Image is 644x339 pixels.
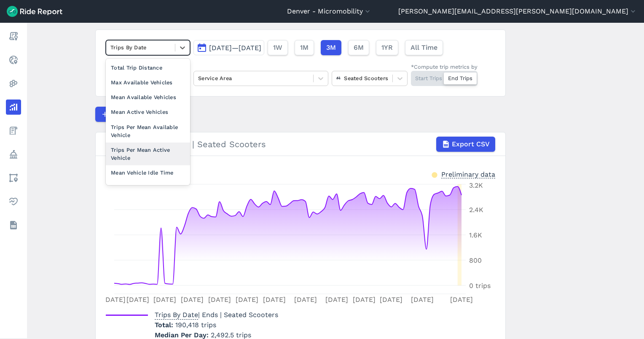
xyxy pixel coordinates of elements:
div: Max Available Vehicles [106,75,190,90]
a: Analyze [6,100,21,115]
button: [PERSON_NAME][EMAIL_ADDRESS][PERSON_NAME][DOMAIN_NAME] [398,6,637,16]
button: [DATE]—[DATE] [193,40,264,55]
span: Total [155,321,175,329]
button: Compare Metrics [95,107,173,122]
tspan: [DATE] [208,296,231,304]
span: 6M [354,43,364,53]
tspan: 2.4K [469,206,483,214]
a: Realtime [6,52,21,67]
span: Export CSV [452,139,490,149]
tspan: 1.6K [469,231,482,239]
div: Trips By Date | Ends | Seated Scooters [106,137,495,152]
button: 3M [321,40,341,55]
span: 1YR [381,43,393,53]
span: All Time [411,43,437,53]
tspan: [DATE] [411,296,434,304]
div: Preliminary data [441,169,495,178]
tspan: [DATE] [181,296,204,304]
span: | Ends | Seated Scooters [155,311,278,319]
span: 3M [326,43,336,53]
tspan: [DATE] [450,296,473,304]
button: 1M [295,40,314,55]
a: Report [6,29,21,44]
button: Denver - Micromobility [287,6,372,16]
div: Trips Per Mean Available Vehicle [106,120,190,143]
button: 6M [348,40,369,55]
span: Trips By Date [155,308,198,320]
a: Heatmaps [6,76,21,91]
span: 1M [300,43,309,53]
tspan: [DATE] [353,296,376,304]
a: Areas [6,170,21,186]
tspan: [DATE] [325,296,348,304]
a: Datasets [6,218,21,233]
img: Ride Report [7,6,62,17]
tspan: 3.2K [469,181,483,189]
div: *Compute trip metrics by [411,63,478,71]
tspan: 800 [469,256,482,264]
span: [DATE]—[DATE] [209,44,261,52]
button: Export CSV [436,137,495,152]
button: 1YR [376,40,398,55]
a: Policy [6,147,21,162]
div: Trips Per Mean Active Vehicle [106,143,190,165]
span: 1W [273,43,282,53]
tspan: [DATE] [236,296,258,304]
div: Mean Active Vehicles [106,105,190,119]
tspan: [DATE] [153,296,176,304]
span: 190,418 trips [175,321,216,329]
div: Total Trip Distance [106,60,190,75]
button: 1W [268,40,288,55]
tspan: [DATE] [103,296,126,304]
tspan: [DATE] [126,296,149,304]
a: Fees [6,123,21,138]
tspan: [DATE] [294,296,317,304]
a: Health [6,194,21,209]
tspan: 0 trips [469,282,491,290]
tspan: [DATE] [263,296,286,304]
button: All Time [405,40,443,55]
div: Mean Vehicle Idle Time [106,165,190,180]
tspan: [DATE] [380,296,402,304]
div: Mean Available Vehicles [106,90,190,105]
